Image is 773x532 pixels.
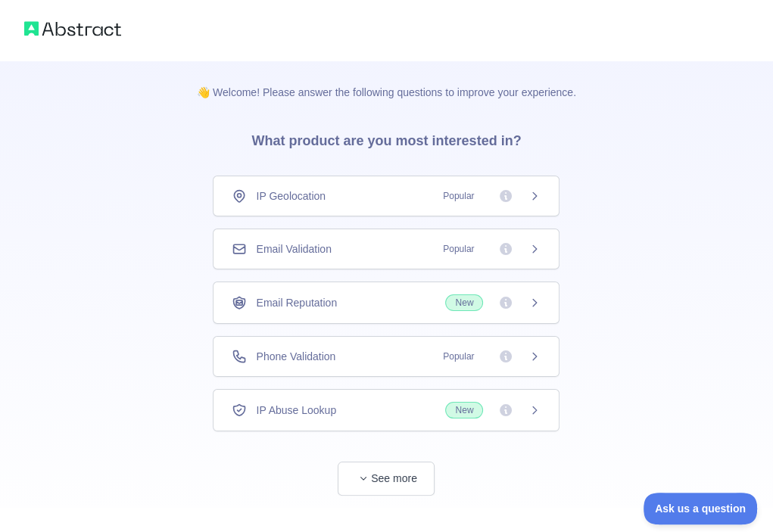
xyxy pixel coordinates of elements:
img: Abstract logo [24,18,121,39]
span: IP Abuse Lookup [256,403,336,418]
button: See more [338,462,435,496]
h3: What product are you most interested in? [227,100,545,176]
span: Email Reputation [256,295,337,310]
span: Popular [434,241,483,257]
span: Popular [434,188,483,204]
span: New [445,402,483,418]
iframe: Toggle Customer Support [644,493,758,524]
span: IP Geolocation [256,188,326,204]
span: Popular [434,349,483,364]
p: 👋 Welcome! Please answer the following questions to improve your experience. [173,61,600,100]
span: Phone Validation [256,349,335,364]
span: Email Validation [256,241,331,257]
span: New [445,294,483,311]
